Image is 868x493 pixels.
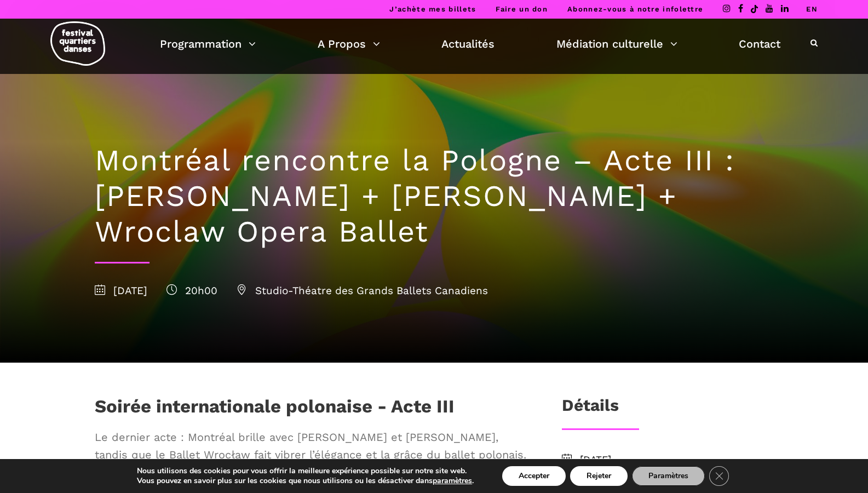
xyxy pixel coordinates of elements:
[502,466,566,486] button: Accepter
[137,466,474,476] p: Nous utilisons des cookies pour vous offrir la meilleure expérience possible sur notre site web.
[806,5,818,13] a: EN
[166,284,217,297] span: 20h00
[556,35,677,53] a: Médiation culturelle
[95,143,774,249] h1: Montréal rencontre la Pologne – Acte III : [PERSON_NAME] + [PERSON_NAME] + Wroclaw Opera Ballet
[318,35,380,53] a: A Propos
[137,476,474,486] p: Vous pouvez en savoir plus sur les cookies que nous utilisons ou les désactiver dans .
[562,395,619,423] h3: Détails
[570,466,628,486] button: Rejeter
[95,395,455,423] h1: Soirée internationale polonaise - Acte III
[441,35,495,53] a: Actualités
[95,284,147,297] span: [DATE]
[50,21,105,66] img: logo-fqd-med
[496,5,548,13] a: Faire un don
[237,284,488,297] span: Studio-Théatre des Grands Ballets Canadiens
[433,476,472,486] button: paramètres
[389,5,476,13] a: J’achète mes billets
[95,428,526,463] span: Le dernier acte : Montréal brille avec [PERSON_NAME] et [PERSON_NAME], tandis que le Ballet Wrocł...
[739,35,780,53] a: Contact
[160,35,256,53] a: Programmation
[567,5,703,13] a: Abonnez-vous à notre infolettre
[709,466,729,486] button: Close GDPR Cookie Banner
[580,452,774,468] span: [DATE]
[632,466,705,486] button: Paramètres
